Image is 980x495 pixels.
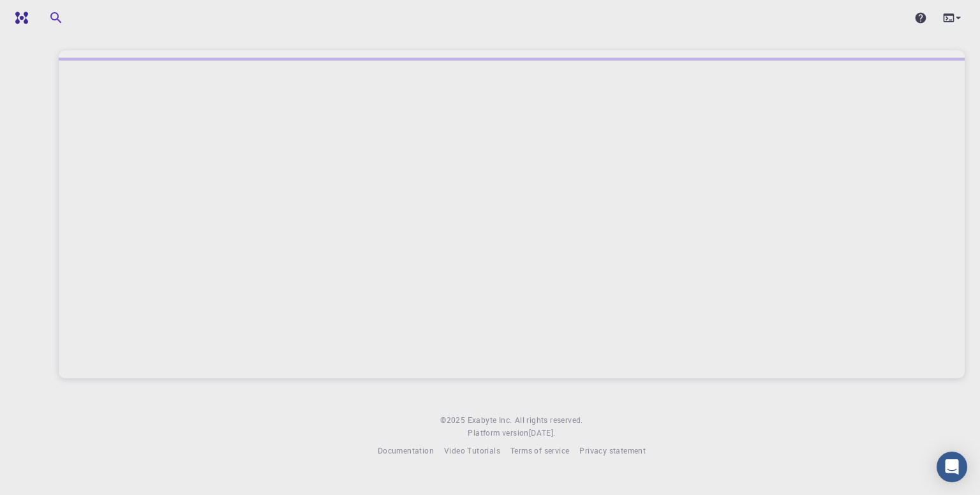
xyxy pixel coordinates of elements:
span: Terms of service [510,445,569,455]
a: Privacy statement [579,445,646,457]
span: Platform version [468,427,528,440]
a: Exabyte Inc. [468,414,512,427]
span: [DATE] . [529,427,556,438]
span: All rights reserved. [515,414,583,427]
span: Video Tutorials [444,445,500,455]
span: Documentation [378,445,434,455]
a: [DATE]. [529,427,556,440]
span: Exabyte Inc. [468,415,512,425]
span: © 2025 [440,414,467,427]
span: Privacy statement [579,445,646,455]
a: Video Tutorials [444,445,500,457]
img: logo [10,11,28,24]
a: Terms of service [510,445,569,457]
a: Documentation [378,445,434,457]
div: Open Intercom Messenger [937,452,967,482]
